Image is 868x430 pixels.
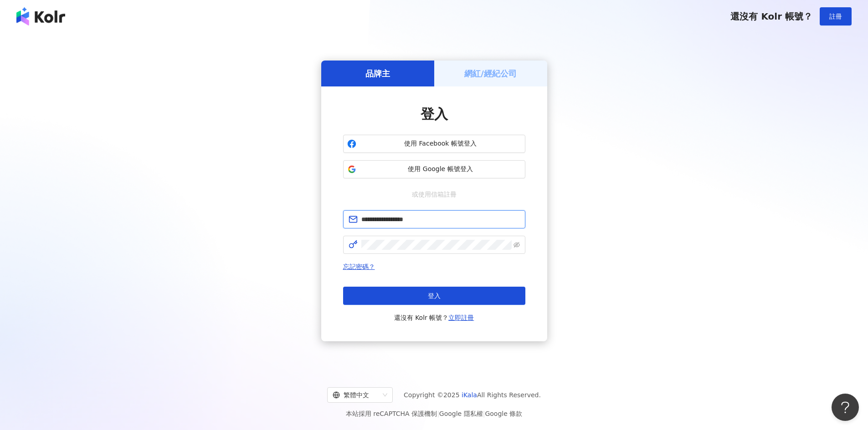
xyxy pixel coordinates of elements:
[333,388,379,402] div: 繁體中文
[483,410,485,417] span: |
[485,410,522,417] a: Google 條款
[343,160,525,178] button: 使用 Google 帳號登入
[439,410,483,417] a: Google 隱私權
[343,135,525,153] button: 使用 Facebook 帳號登入
[16,7,65,25] img: logo
[404,390,541,400] span: Copyright © 2025 All Rights Reserved.
[365,68,390,79] h5: 品牌主
[394,312,474,323] span: 還沒有 Kolr 帳號？
[462,391,477,399] a: iKala
[406,189,463,199] span: 或使用信箱註冊
[346,408,522,419] span: 本站採用 reCAPTCHA 保護機制
[829,13,842,20] span: 註冊
[421,106,448,122] span: 登入
[730,11,812,22] span: 還沒有 Kolr 帳號？
[448,314,474,321] a: 立即註冊
[428,292,441,299] span: 登入
[360,165,521,174] span: 使用 Google 帳號登入
[343,263,375,270] a: 忘記密碼？
[437,410,439,417] span: |
[820,7,852,25] button: 註冊
[464,68,517,79] h5: 網紅/經紀公司
[832,394,859,421] iframe: Help Scout Beacon - Open
[343,287,525,305] button: 登入
[514,242,520,248] span: eye-invisible
[360,139,521,148] span: 使用 Facebook 帳號登入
